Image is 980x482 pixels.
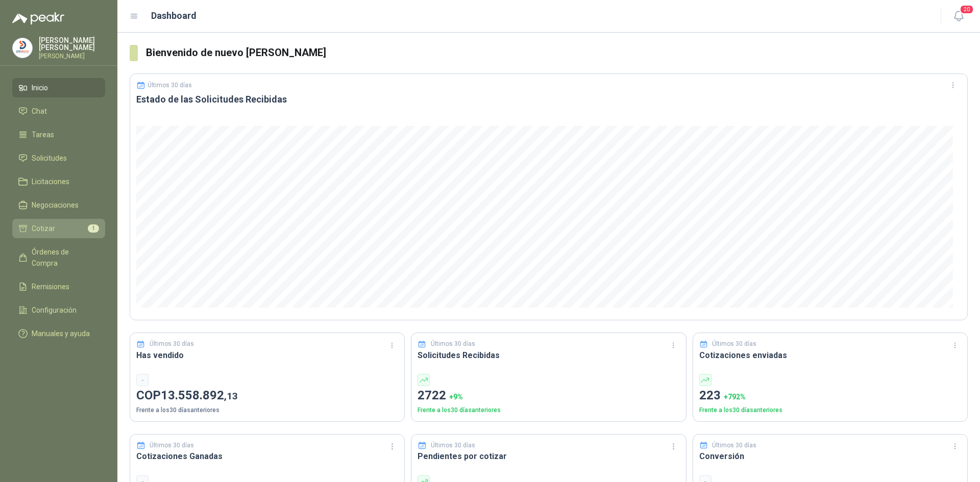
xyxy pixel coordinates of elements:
img: Logo peakr [12,12,64,24]
a: Licitaciones [12,172,105,191]
p: Frente a los 30 días anteriores [699,405,961,415]
span: Remisiones [32,281,69,292]
h3: Bienvenido de nuevo [PERSON_NAME] [146,45,968,61]
a: Configuración [12,300,105,320]
p: Últimos 30 días [431,441,475,450]
span: Órdenes de Compra [32,246,95,269]
p: Últimos 30 días [712,339,756,349]
span: + 792 % [724,393,746,401]
a: Cotizar1 [12,219,105,238]
span: 20 [960,5,974,14]
span: Configuración [32,305,77,316]
a: Remisiones [12,277,105,296]
span: ,13 [224,390,238,402]
span: 1 [88,224,99,233]
h3: Has vendido [136,349,398,362]
span: Inicio [32,82,48,93]
a: Órdenes de Compra [12,242,105,273]
div: - [136,374,149,386]
p: Últimos 30 días [431,339,475,349]
span: Solicitudes [32,153,67,164]
span: Negociaciones [32,199,79,211]
p: Últimos 30 días [150,441,194,450]
img: Company Logo [13,38,32,58]
p: [PERSON_NAME] [39,53,105,59]
h1: Dashboard [151,9,197,23]
h3: Cotizaciones enviadas [699,349,961,362]
a: Negociaciones [12,195,105,215]
h3: Pendientes por cotizar [418,450,679,463]
p: COP [136,386,398,405]
p: Últimos 30 días [712,441,756,450]
h3: Conversión [699,450,961,463]
a: Inicio [12,78,105,97]
p: 223 [699,386,961,405]
a: Chat [12,102,105,121]
h3: Estado de las Solicitudes Recibidas [136,93,961,106]
span: 13.558.892 [161,388,238,402]
span: Manuales y ayuda [32,328,90,339]
a: Solicitudes [12,148,105,168]
span: Licitaciones [32,176,69,187]
p: Últimos 30 días [150,339,194,349]
p: Frente a los 30 días anteriores [136,405,398,415]
h3: Solicitudes Recibidas [418,349,679,362]
p: [PERSON_NAME] [PERSON_NAME] [39,37,105,51]
a: Manuales y ayuda [12,324,105,343]
span: Cotizar [32,223,55,234]
span: + 9 % [449,393,463,401]
span: Tareas [32,129,54,140]
button: 20 [949,7,968,26]
p: Últimos 30 días [148,82,192,89]
p: 2722 [418,386,679,405]
p: Frente a los 30 días anteriores [418,405,679,415]
h3: Cotizaciones Ganadas [136,450,398,463]
span: Chat [32,106,47,117]
a: Tareas [12,125,105,144]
